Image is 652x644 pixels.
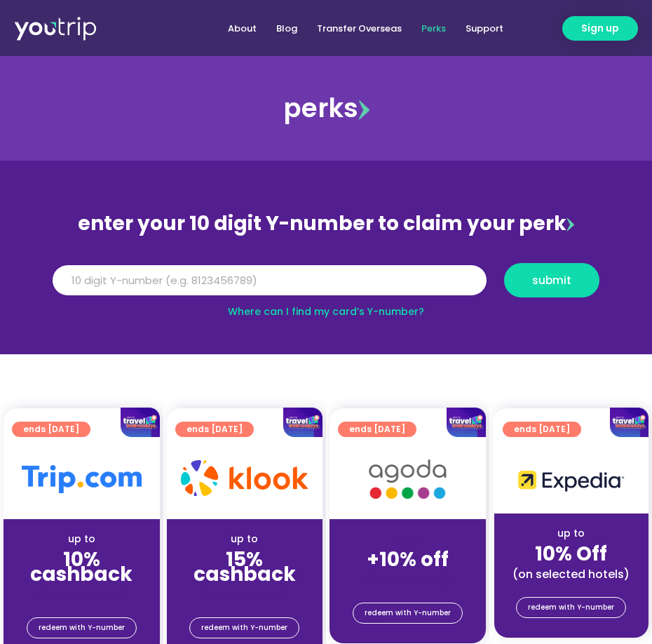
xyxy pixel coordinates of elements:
[15,587,149,602] div: (for stays only)
[535,540,607,568] strong: 10% Off
[528,598,614,617] span: redeem with Y-number
[353,603,463,624] a: redeem with Y-number
[504,263,599,297] button: submit
[456,15,513,41] a: Support
[178,587,312,602] div: (for stays only)
[218,15,266,41] a: About
[266,15,307,41] a: Blog
[15,532,149,546] div: up to
[228,304,424,318] a: Where can I find my card’s Y-number?
[53,265,487,296] input: 10 digit Y-number (e.g. 8123456789)
[178,532,312,546] div: up to
[53,263,599,308] form: Y Number
[367,546,449,573] strong: +10% off
[30,546,133,588] strong: 10% cashback
[27,617,137,638] a: redeem with Y-number
[562,16,638,41] a: Sign up
[395,532,421,546] span: up to
[46,206,606,242] div: enter your 10 digit Y-number to claim your perk
[307,15,412,41] a: Transfer Overseas
[532,275,571,286] span: submit
[581,21,619,36] span: Sign up
[139,15,513,41] nav: Menu
[516,597,626,618] a: redeem with Y-number
[201,618,287,638] span: redeem with Y-number
[193,546,296,588] strong: 15% cashback
[365,603,451,623] span: redeem with Y-number
[39,618,125,638] span: redeem with Y-number
[505,567,638,582] div: (on selected hotels)
[505,526,638,541] div: up to
[189,617,299,638] a: redeem with Y-number
[341,572,475,587] div: (for stays only)
[412,15,456,41] a: Perks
